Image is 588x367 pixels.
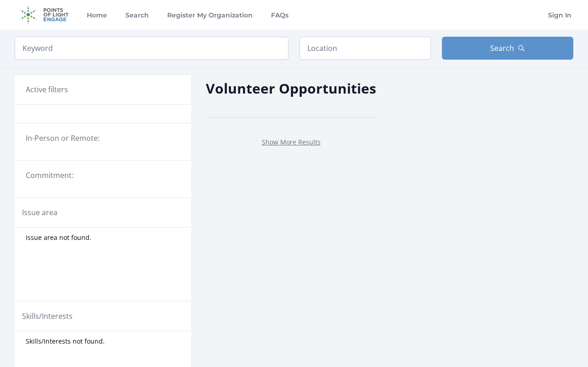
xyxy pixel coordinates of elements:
span: Issue area not found. [26,233,91,242]
legend: Skills/Interests [22,311,73,322]
a: Show More Results [262,138,321,146]
legend: Issue area [22,207,57,218]
span: Skills/Interests not found. [26,337,105,346]
span: Search [490,43,514,54]
input: Location [300,37,431,60]
h2: Volunteer Opportunities [206,78,376,99]
legend: Commitment: [26,170,180,181]
legend: In-Person or Remote: [26,133,180,144]
input: Keyword [15,37,288,60]
h3: Active filters [26,84,68,95]
button: Search [442,37,573,60]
